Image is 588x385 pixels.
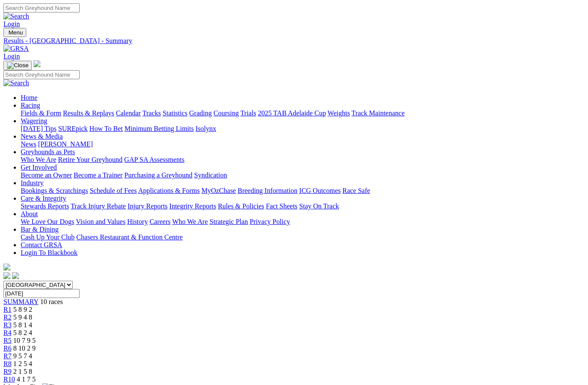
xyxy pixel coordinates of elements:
a: R6 [3,345,12,352]
img: twitter.svg [12,272,19,279]
a: Careers [149,218,170,225]
div: Greyhounds as Pets [21,156,585,164]
a: About [21,210,38,217]
a: [DATE] Tips [21,125,56,132]
a: Statistics [163,109,188,117]
div: Wagering [21,125,585,133]
img: GRSA [3,45,29,53]
a: Coursing [214,109,239,117]
a: Schedule of Fees [90,187,136,194]
a: Industry [21,179,43,186]
a: Results - [GEOGRAPHIC_DATA] - Summary [3,37,585,45]
a: Login [3,20,20,28]
a: MyOzChase [201,187,236,194]
a: R8 [3,360,12,367]
a: History [127,218,148,225]
img: facebook.svg [3,272,10,279]
a: Login To Blackbook [21,249,77,256]
span: 10 7 9 5 [13,337,36,344]
a: R3 [3,321,12,329]
input: Search [3,70,80,79]
a: Become a Trainer [74,171,123,179]
a: Cash Up Your Club [21,233,74,241]
span: 2 1 5 8 [13,368,32,375]
img: Close [7,62,28,69]
div: News & Media [21,140,585,148]
a: Track Injury Rebate [71,202,126,210]
a: R1 [3,306,12,313]
a: Bookings & Scratchings [21,187,88,194]
button: Toggle navigation [3,28,26,37]
a: SUREpick [58,125,87,132]
a: Home [21,94,37,101]
span: 5 8 9 2 [13,306,32,313]
span: 5 8 2 4 [13,329,32,336]
a: Rules & Policies [218,202,264,210]
a: Trials [240,109,256,117]
a: Get Involved [21,164,57,171]
span: 1 2 5 4 [13,360,32,367]
a: Fact Sheets [266,202,297,210]
a: Wagering [21,117,47,124]
a: Contact GRSA [21,241,62,248]
span: 10 races [40,298,63,305]
img: logo-grsa-white.png [34,60,40,67]
a: R5 [3,337,12,344]
a: News [21,140,36,148]
span: 8 10 2 9 [13,345,36,352]
a: Breeding Information [238,187,297,194]
input: Select date [3,289,80,298]
a: Login [3,53,20,60]
a: Bar & Dining [21,226,59,233]
a: Strategic Plan [210,218,248,225]
a: Who We Are [172,218,208,225]
div: Industry [21,187,585,195]
a: Integrity Reports [169,202,216,210]
a: Tracks [142,109,161,117]
a: R4 [3,329,12,336]
button: Toggle navigation [3,61,32,70]
img: Search [3,12,29,20]
span: 4 1 7 5 [17,376,36,383]
a: R7 [3,352,12,360]
a: SUMMARY [3,298,38,305]
a: Weights [328,109,350,117]
a: Who We Are [21,156,56,163]
a: Fields & Form [21,109,61,117]
a: Track Maintenance [352,109,405,117]
a: Stewards Reports [21,202,69,210]
a: R9 [3,368,12,375]
a: Syndication [194,171,227,179]
a: Race Safe [342,187,370,194]
a: Calendar [116,109,141,117]
div: About [21,218,585,226]
span: Menu [9,29,23,36]
a: Chasers Restaurant & Function Centre [76,233,183,241]
a: Racing [21,102,40,109]
a: Injury Reports [127,202,167,210]
input: Search [3,3,80,12]
a: Become an Owner [21,171,72,179]
div: Get Involved [21,171,585,179]
a: Isolynx [195,125,216,132]
span: 5 8 1 4 [13,321,32,329]
a: Grading [189,109,212,117]
div: Racing [21,109,585,117]
a: 2025 TAB Adelaide Cup [258,109,326,117]
img: logo-grsa-white.png [3,264,10,270]
img: Search [3,79,29,87]
a: GAP SA Assessments [124,156,185,163]
a: Vision and Values [76,218,125,225]
div: Care & Integrity [21,202,585,210]
a: Purchasing a Greyhound [124,171,192,179]
a: R2 [3,314,12,321]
